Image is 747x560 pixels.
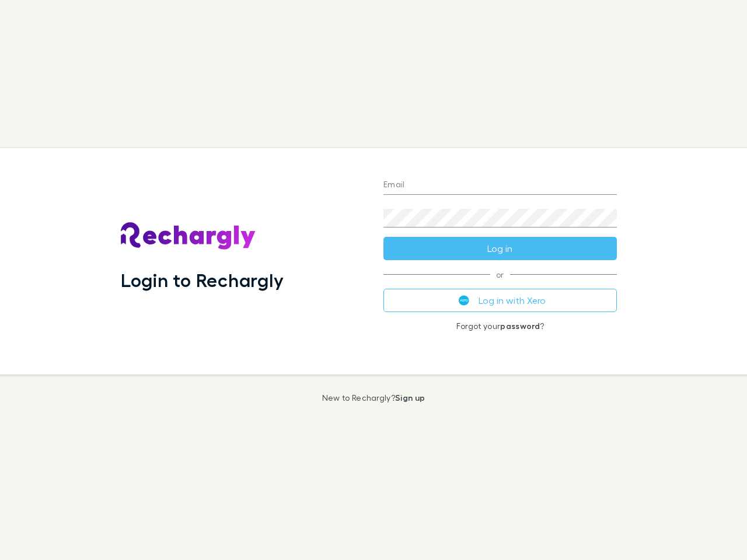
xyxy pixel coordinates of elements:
p: Forgot your ? [383,321,617,331]
span: or [383,274,617,275]
img: Rechargly's Logo [121,222,256,250]
p: New to Rechargly? [322,393,425,402]
img: Xero's logo [459,295,469,306]
h1: Login to Rechargly [121,269,284,291]
a: Sign up [395,393,425,402]
button: Log in [383,237,617,260]
a: password [500,321,540,331]
button: Log in with Xero [383,289,617,312]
